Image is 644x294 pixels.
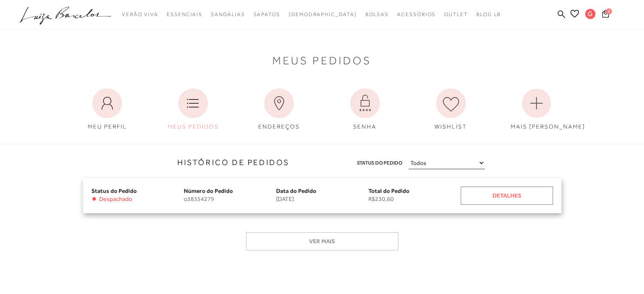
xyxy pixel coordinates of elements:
[246,84,312,135] a: ENDEREÇOS
[167,11,202,17] span: Essenciais
[444,11,468,17] span: Outlet
[434,123,467,130] span: WISHLIST
[91,195,97,203] span: •
[289,7,357,22] a: noSubCategoriesText
[289,11,357,17] span: [DEMOGRAPHIC_DATA]
[504,84,569,135] a: MAIS [PERSON_NAME]
[397,7,436,22] a: noSubCategoriesText
[211,11,245,17] span: Sandálias
[368,195,461,203] span: R$230,60
[253,11,280,17] span: Sapatos
[6,157,290,168] h3: Histórico de Pedidos
[91,187,137,194] span: Status do Pedido
[160,84,226,135] a: MEUS PEDIDOS
[246,232,398,250] button: Ver mais
[365,7,389,22] a: noSubCategoriesText
[184,195,276,203] span: o38354279
[444,7,468,22] a: noSubCategoriesText
[258,123,300,130] span: ENDEREÇOS
[581,8,600,22] button: G
[476,7,501,22] a: BLOG LB
[276,195,368,203] span: [DATE]
[332,84,398,135] a: SENHA
[184,187,233,194] span: Número do Pedido
[99,195,132,203] span: Despachado
[357,159,402,168] span: Status do Pedido
[75,84,140,135] a: MEU PERFIL
[167,7,202,22] a: noSubCategoriesText
[368,187,409,194] span: Total do Pedido
[365,11,389,17] span: Bolsas
[606,8,612,14] span: 0
[272,56,372,65] span: Meus Pedidos
[353,123,376,130] span: SENHA
[585,9,595,19] span: G
[168,123,219,130] span: MEUS PEDIDOS
[122,11,158,17] span: Verão Viva
[600,9,611,21] button: 0
[88,123,127,130] span: MEU PERFIL
[510,123,585,130] span: MAIS [PERSON_NAME]
[276,187,316,194] span: Data do Pedido
[476,11,501,17] span: BLOG LB
[461,187,553,205] a: Detalhes
[397,11,436,17] span: Acessórios
[253,7,280,22] a: noSubCategoriesText
[211,7,245,22] a: noSubCategoriesText
[418,84,484,135] a: WISHLIST
[122,7,158,22] a: noSubCategoriesText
